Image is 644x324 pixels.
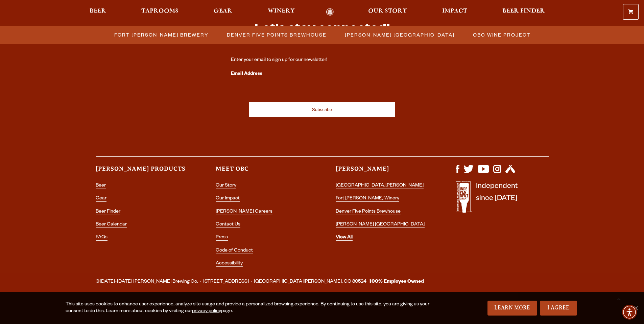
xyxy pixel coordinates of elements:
a: Impact [438,8,472,16]
a: Accessibility [216,261,243,267]
span: Beer [90,8,106,14]
a: Gear [96,196,106,202]
div: Accessibility Menu [622,305,637,320]
h3: [PERSON_NAME] Products [96,165,189,179]
a: Code of Conduct [216,248,253,254]
span: Winery [268,8,295,14]
a: privacy policy [192,309,221,314]
a: Gear [209,8,237,16]
span: Impact [442,8,467,14]
span: Beer Finder [502,8,545,14]
a: Beer Finder [96,209,120,215]
a: Visit us on Facebook [456,170,459,175]
a: Our Story [364,8,411,16]
span: Denver Five Points Brewhouse [227,30,327,40]
span: Our Story [368,8,407,14]
span: [PERSON_NAME] [GEOGRAPHIC_DATA] [345,30,455,40]
a: Winery [263,8,299,16]
a: Our Impact [216,196,240,202]
label: Email Address [231,70,413,79]
a: OBC Wine Project [469,30,534,40]
div: Enter your email to sign up for our newsletter! [231,57,413,64]
a: Beer [85,8,111,16]
a: Our Story [216,183,236,189]
a: [GEOGRAPHIC_DATA][PERSON_NAME] [336,183,424,189]
span: Fort [PERSON_NAME] Brewery [114,30,209,40]
span: OBC Wine Project [473,30,530,40]
span: ©[DATE]-[DATE] [PERSON_NAME] Brewing Co. · [STREET_ADDRESS] · [GEOGRAPHIC_DATA][PERSON_NAME], CO ... [96,278,424,286]
input: Subscribe [249,102,395,117]
a: Beer Finder [498,8,549,16]
h3: [PERSON_NAME] [336,165,429,179]
a: Denver Five Points Brewhouse [223,30,330,40]
a: Denver Five Points Brewhouse [336,209,401,215]
a: Fort [PERSON_NAME] Winery [336,196,399,202]
div: This site uses cookies to enhance user experience, analyze site usage and provide a personalized ... [66,301,432,315]
a: Beer Calendar [96,222,127,228]
a: Visit us on Untappd [505,170,515,175]
p: Independent since [DATE] [476,181,518,216]
h3: Meet OBC [216,165,309,179]
a: [PERSON_NAME] [GEOGRAPHIC_DATA] [336,222,425,228]
a: Beer [96,183,106,189]
strong: 100% Employee Owned [369,279,424,285]
a: Visit us on YouTube [478,170,489,175]
a: Visit us on Instagram [493,170,501,175]
a: View All [336,235,353,241]
span: Taprooms [141,8,178,14]
span: Gear [214,8,232,14]
a: Learn More [487,301,537,316]
a: [PERSON_NAME] Careers [216,209,272,215]
a: FAQs [96,235,108,241]
a: Odell Home [317,8,343,16]
a: Fort [PERSON_NAME] Brewery [110,30,212,40]
a: I Agree [540,301,577,316]
a: Scroll to top [610,290,627,307]
a: Visit us on X (formerly Twitter) [463,170,474,175]
a: Taprooms [137,8,183,16]
a: [PERSON_NAME] [GEOGRAPHIC_DATA] [341,30,458,40]
a: Press [216,235,228,241]
a: Contact Us [216,222,240,228]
